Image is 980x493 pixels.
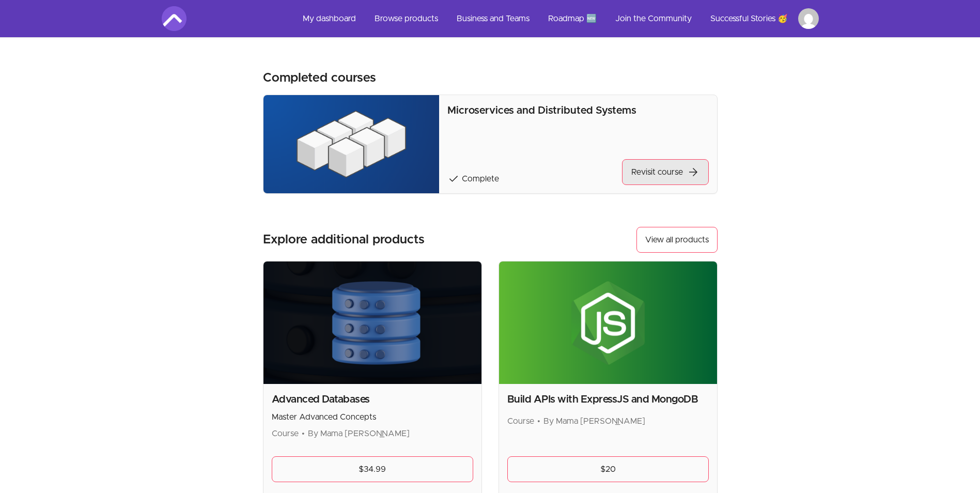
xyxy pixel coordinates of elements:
[507,392,709,407] h2: Build APIs with ExpressJS and MongoDB
[366,6,446,31] a: Browse products
[263,261,481,384] img: Product image for Advanced Databases
[162,6,186,31] img: Amigoscode logo
[272,392,473,407] h2: Advanced Databases
[448,6,538,31] a: Business and Teams
[308,429,410,438] span: By Mama [PERSON_NAME]
[636,227,718,253] a: View all products
[540,6,605,31] a: Roadmap 🆕
[507,456,709,482] a: $20
[263,95,440,193] img: Product image for Microservices and Distributed Systems
[702,6,796,31] a: Successful Stories 🥳
[263,70,376,86] h3: Completed courses
[543,417,645,425] span: By Mama [PERSON_NAME]
[622,159,709,185] a: Revisit coursearrow_forward
[537,417,540,425] span: •
[462,175,499,183] span: Complete
[272,456,473,482] a: $34.99
[507,417,534,425] span: Course
[302,429,305,438] span: •
[263,232,425,248] h3: Explore additional products
[447,103,708,118] p: Microservices and Distributed Systems
[272,429,299,438] span: Course
[798,8,819,29] img: Profile image for Ibrahim Mohamed salama
[272,411,473,423] p: Master Advanced Concepts
[499,261,717,384] img: Product image for Build APIs with ExpressJS and MongoDB
[687,166,699,178] span: arrow_forward
[294,6,364,31] a: My dashboard
[447,173,460,185] span: check
[294,6,819,31] nav: Main
[607,6,700,31] a: Join the Community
